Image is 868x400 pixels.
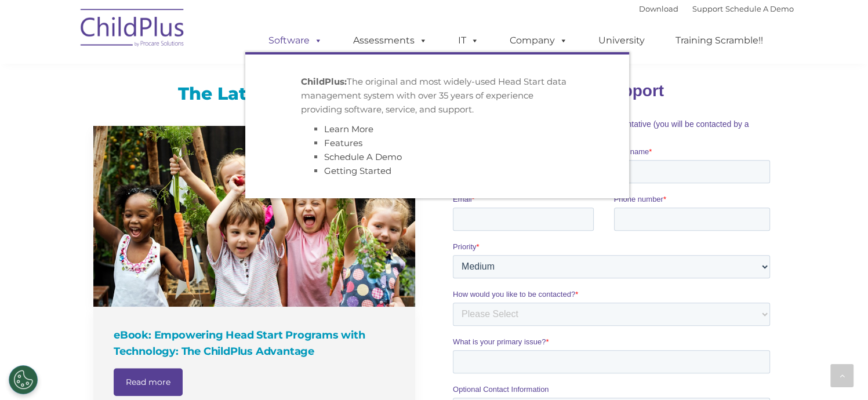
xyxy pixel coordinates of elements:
[498,29,579,52] a: Company
[446,29,491,52] a: IT
[301,75,573,117] p: The original and most widely-used Head Start data management system with over 35 years of experie...
[324,123,373,134] a: Learn More
[301,76,347,87] strong: ChildPlus:
[639,4,678,13] a: Download
[75,1,191,59] img: ChildPlus by Procare Solutions
[114,327,398,359] h4: eBook: Empowering Head Start Programs with Technology: The ChildPlus Advantage
[679,275,868,400] iframe: Chat Widget
[725,4,794,13] a: Schedule A Demo
[664,29,775,52] a: Training Scramble!!
[114,368,183,396] a: Read more
[257,29,334,52] a: Software
[587,29,656,52] a: University
[692,4,723,13] a: Support
[93,82,415,106] h3: The Latest News
[639,4,794,13] font: |
[324,165,391,176] a: Getting Started
[324,151,402,162] a: Schedule A Demo
[324,137,362,148] a: Features
[342,29,439,52] a: Assessments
